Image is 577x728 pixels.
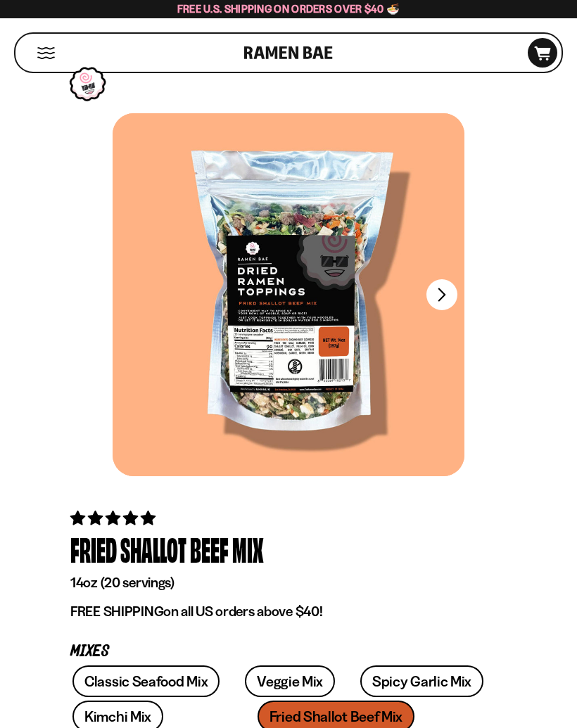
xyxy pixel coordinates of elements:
[120,529,186,570] div: Shallot
[232,529,264,570] div: Mix
[360,665,483,697] a: Spicy Garlic Mix
[70,529,117,570] div: Fried
[37,47,56,59] button: Mobile Menu Trigger
[70,509,158,527] span: 4.82 stars
[245,665,335,697] a: Veggie Mix
[190,529,229,570] div: Beef
[70,603,163,620] strong: FREE SHIPPING
[72,665,220,697] a: Classic Seafood Mix
[177,2,400,15] span: Free U.S. Shipping on Orders over $40 🍜
[70,603,507,620] p: on all US orders above $40!
[426,279,457,310] button: Next
[70,645,507,658] p: Mixes
[70,574,507,592] p: 14oz (20 servings)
